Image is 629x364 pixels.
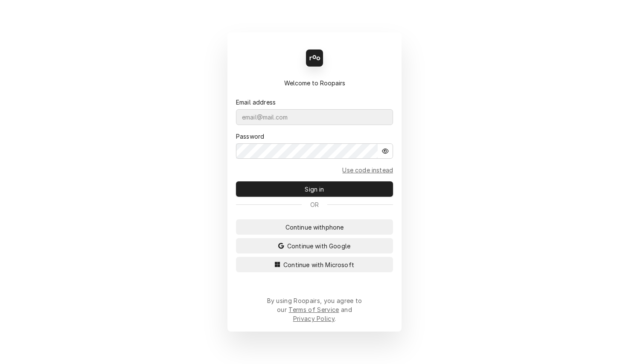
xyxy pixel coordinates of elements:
[285,242,352,250] span: Continue with Google
[236,200,393,209] div: Or
[236,132,264,141] label: Password
[236,79,393,87] div: Welcome to Roopairs
[236,238,393,253] button: Continue with Google
[284,223,346,232] span: Continue with phone
[236,181,393,197] button: Sign in
[236,109,393,125] input: email@mail.com
[236,219,393,235] button: Continue withphone
[293,315,335,322] a: Privacy Policy
[282,260,356,269] span: Continue with Microsoft
[236,98,276,107] label: Email address
[236,257,393,272] button: Continue with Microsoft
[303,185,326,194] span: Sign in
[342,166,393,175] a: Go to Email and code form
[267,296,362,323] div: By using Roopairs, you agree to our and .
[288,306,339,313] a: Terms of Service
